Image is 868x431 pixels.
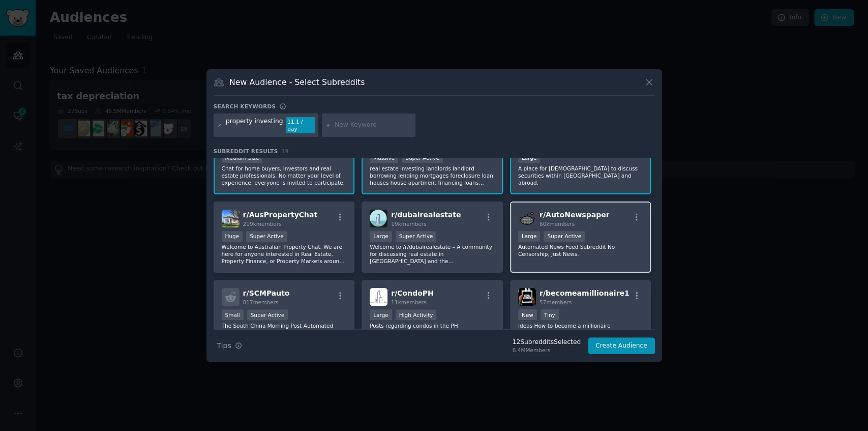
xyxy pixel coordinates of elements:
[243,211,318,219] span: r/ AusPropertyChat
[243,289,290,297] span: r/ SCMPauto
[217,340,231,351] span: Tips
[540,221,575,227] span: 60k members
[246,231,287,242] div: Super Active
[518,322,643,329] p: Ideas How to become a millionaire
[222,322,347,336] p: The South China Morning Post Automated News Feed No Censorship, Just News.
[247,309,288,320] div: Super Active
[286,117,315,133] div: 11.1 / day
[518,210,536,227] img: AutoNewspaper
[544,231,585,242] div: Super Active
[370,309,392,320] div: Large
[518,309,537,320] div: New
[370,165,495,186] p: real estate investing landlords landlord borrowing lending mortgages foreclosure loan houses hous...
[391,211,461,219] span: r/ dubairealestate
[243,221,282,227] span: 219k members
[370,288,387,306] img: CondoPH
[370,231,392,242] div: Large
[588,337,655,355] button: Create Audience
[222,231,243,242] div: Huge
[518,243,643,257] p: Automated News Feed Subreddit No Censorship, Just News.
[226,117,283,133] div: property investing
[541,309,559,320] div: Tiny
[229,77,365,88] h3: New Audience - Select Subreddits
[540,289,630,297] span: r/ becomeamillionaire1
[391,221,426,227] span: 19k members
[518,231,541,242] div: Large
[513,338,581,347] div: 12 Subreddit s Selected
[214,103,276,110] h3: Search keywords
[540,299,572,305] span: 57 members
[370,322,495,329] p: Posts regarding condos in the PH
[214,337,246,355] button: Tips
[222,243,347,265] p: Welcome to Australian Property Chat. We are here for anyone interested in Real Estate, Property F...
[222,165,347,186] p: Chat for home buyers, investors and real estate professionals. No matter your level of experience...
[391,299,426,305] span: 11k members
[518,288,536,306] img: becomeamillionaire1
[222,210,240,227] img: AusPropertyChat
[370,243,495,265] p: Welcome to /r/dubairealestate – A community for discussing real estate in [GEOGRAPHIC_DATA] and t...
[243,299,279,305] span: 817 members
[282,148,289,154] span: 19
[370,210,387,227] img: dubairealestate
[335,121,412,130] input: New Keyword
[518,165,643,186] p: A place for [DEMOGRAPHIC_DATA] to discuss securities within [GEOGRAPHIC_DATA] and abroad.
[396,309,437,320] div: High Activity
[214,148,278,155] span: Subreddit Results
[396,231,437,242] div: Super Active
[513,347,581,354] div: 8.4M Members
[391,289,434,297] span: r/ CondoPH
[540,211,610,219] span: r/ AutoNewspaper
[222,309,244,320] div: Small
